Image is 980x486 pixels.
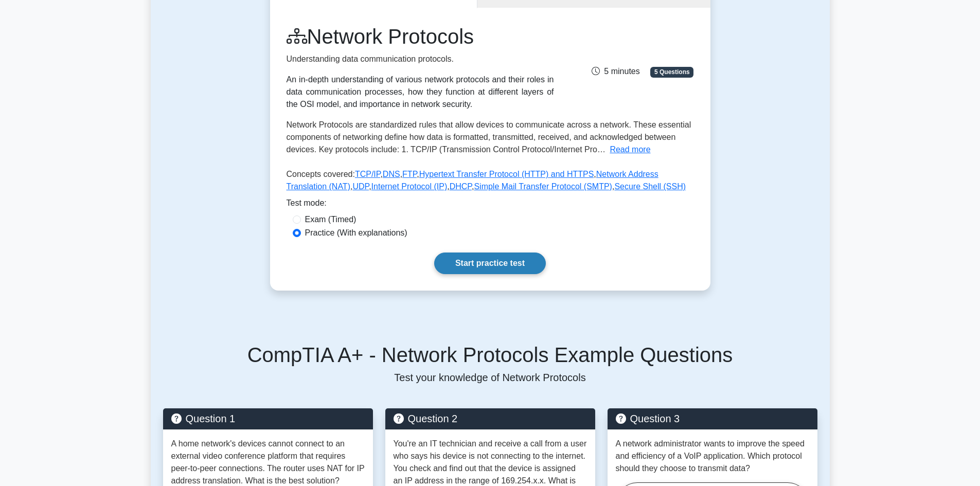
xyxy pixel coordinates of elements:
button: Read more [610,143,650,156]
p: Concepts covered: , , , , , , , , , [287,168,694,197]
h5: Question 1 [171,412,365,425]
p: Test your knowledge of Network Protocols [163,371,817,384]
a: Secure Shell (SSH) [614,182,686,191]
span: 5 minutes [592,67,639,76]
h5: Question 2 [394,412,587,425]
a: UDP [352,182,369,191]
a: TCP/IP [355,170,381,178]
label: Exam (Timed) [305,213,357,226]
h5: Question 3 [616,412,809,425]
p: Understanding data communication protocols. [287,53,554,65]
h1: Network Protocols [287,24,554,49]
div: Test mode: [287,197,694,213]
h5: CompTIA A+ - Network Protocols Example Questions [163,343,817,367]
span: 5 Questions [650,67,693,77]
a: Internet Protocol (IP) [371,182,448,191]
p: A network administrator wants to improve the speed and efficiency of a VoIP application. Which pr... [616,438,809,475]
a: DHCP [450,182,472,191]
span: Network Protocols are standardized rules that allow devices to communicate across a network. Thes... [287,120,691,154]
label: Practice (With explanations) [305,227,407,239]
a: DNS [383,170,400,178]
a: Hypertext Transfer Protocol (HTTP) and HTTPS [419,170,594,178]
a: Start practice test [434,253,546,274]
a: FTP [402,170,417,178]
div: An in-depth understanding of various network protocols and their roles in data communication proc... [287,74,554,111]
a: Simple Mail Transfer Protocol (SMTP) [474,182,612,191]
